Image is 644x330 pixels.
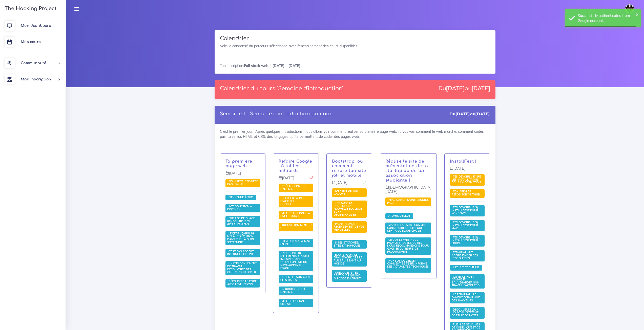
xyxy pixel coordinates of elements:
span: Mes cours [21,40,41,44]
span: Pourquoi et comment indenter son code ? Nous allons te montrer les astuces pour avoir du code lis... [279,275,313,283]
span: Mon inscription [21,77,51,81]
span: Mettre en ligne son site [280,299,305,306]
strong: [DATE] [475,111,490,116]
span: Un environnement de travail : découverte des outils pour coder [227,261,257,274]
strong: [DATE] [288,63,300,68]
a: Lier Git et Github [452,266,481,269]
h3: The Hacking Project [3,6,57,11]
span: Utilise tout ce que tu as vu jusqu'à présent pour faire profiter à la terre entière de ton super ... [279,211,313,219]
a: Réalise ta première page web ! [227,180,258,186]
span: Le Peer learning mis à l'exécution dans THP : à quoi s'attendre [227,232,254,244]
span: Communauté [21,61,46,65]
span: Quelques sites pratiques quand on code en front [334,271,362,280]
span: Nous verrons comment survivre avec notre pédagogie révolutionnaire [225,231,260,245]
span: HTML et CSS permettent de réaliser une page web. Nous allons te montrer les bases qui te permettr... [225,279,260,288]
a: Le Peer learning mis à l'exécution dans THP : à quoi s'attendre [227,232,254,244]
a: Faire de la veille : comment se tenir informé des actualités techniques ? [387,259,429,272]
span: Il est temps de faire toutes les installations nécéssaire au bon déroulement de ta formation chez... [450,220,485,231]
a: Identité de ton groupe [334,189,358,196]
h3: Calendrier [220,35,490,42]
span: Recréer la page d'accueil de Google [280,196,306,206]
span: Maintenant que tu sais faire des belles pages, ce serait dommage de ne pas en faire profiter la t... [279,299,313,307]
span: Faire un lien sécurisé de Git et Github avec la création et l&#39;utilisation d&#39;une clé SSH. ... [450,265,482,271]
span: Lier Git et Github [452,266,481,269]
a: Réalise le site de présentation de ta startup ou de ton association étudiante ! [385,159,428,183]
span: L'intitulé du projet est simple, mais le projet sera plus dur qu'il n'y parait. [279,196,313,207]
strong: [DATE] [455,111,470,116]
a: C'est pas sorcier : internet et le web [227,250,257,256]
span: Brisage de glace : rencontre des géniales gens [227,216,257,226]
strong: [DATE] [273,63,284,68]
p: Et voilà ! Nous te donnerons les astuces marketing pour bien savoir vendre un concept ou une idée... [385,159,431,183]
span: Faire de la veille : comment se tenir informé des actualités techniques ? [387,259,429,271]
a: Git et GitHub : comment sauvegarder son travail façon pro [452,275,481,287]
a: Créé un compte LinkedIn [280,185,305,191]
span: Nous allons te demander d'imaginer l'univers autour de ton groupe de travail. [332,188,367,197]
span: Tes devoirs (bis) : Installfest pour MAC [452,221,480,230]
span: Indenter son code : les bases [280,275,310,282]
span: Marketing web : comment construire un site qui sert à quelque chose [387,223,428,232]
a: The Surfing Project : la nouvelle école de surf décentralisée [334,201,362,216]
a: Ta première page web [225,159,253,168]
span: HTML / CSS : la mise en page [280,239,310,246]
a: Bienvenue à THP [227,195,254,199]
span: Bootstrap : le framework CSS le plus puissant au monde [334,253,362,265]
span: Ton premier repository GitHub [452,190,481,196]
p: Voici le condensé du parcours sélectionné avec l'enchainement des cours disponibles ! [220,43,490,49]
strong: [DATE] [472,85,490,92]
span: Il est temps de faire toutes les installations nécéssaire au bon déroulement de ta formation chez... [450,235,485,246]
span: THP est avant tout un aventure humaine avec des rencontres. Avant de commencer nous allons te dem... [225,216,260,227]
p: [DATE] [332,181,367,189]
a: Brisage de glace : rencontre des géniales gens [227,217,257,226]
a: Atomic Design [387,214,411,218]
span: Tes devoirs (bis) : Installfest pour Windows [452,206,480,215]
div: Successfully authenticated from Google account. [578,13,637,24]
a: Ce que le web nous propose : quels outils nous recommandons pour gagner du temps de productivité [387,238,429,253]
span: Nous allons voir ensemble comment internet marche, et comment fonctionne une page web quand tu cl... [225,249,260,257]
p: Calendrier du cours "Semaine d'introduction" [220,85,344,92]
span: Tes devoirs : faire les installations pour la formation [452,175,482,184]
span: Trouve ton mentor ! [280,223,311,230]
p: Journée InstallFest - Git & Github [450,159,485,164]
p: [DATE] [279,176,313,184]
a: Trouve ton mentor ! [280,224,311,230]
strong: Full stack web [244,63,268,68]
div: Du au [439,85,490,92]
button: × [636,12,639,17]
span: Maintenant que tu sais faire des pages basiques, nous allons te montrer comment faire de la mise ... [279,239,313,247]
i: Projet à rendre ce jour-là [310,176,313,180]
span: Tu vas devoir refaire la page d'accueil de The Surfing Project, une école de code décentralisée. ... [332,201,367,218]
span: Cette ressource te donnera les bases pour comprendre LinkedIn, un puissant outil professionnel. [279,287,313,295]
span: Atomic Design [387,214,411,217]
span: Comment faire pour coder son premier programme ? Nous allons te montrer les outils pour pouvoir f... [225,261,260,275]
p: [DATE] [225,171,260,179]
p: Après avoir vu comment faire ses première pages, nous allons te montrer Bootstrap, un puissant fr... [332,159,367,178]
span: Git est un outil de sauvegarde de dossier indispensable dans l'univers du dev. GitHub permet de m... [450,274,485,289]
span: Nous allons te donner des devoirs pour le weekend : faire en sorte que ton ordinateur soit prêt p... [450,174,485,186]
a: Recréer la page d'accueil de Google [280,196,306,206]
a: Introduction à LinkedIn [280,288,305,294]
a: Mettre en ligne la page Google [280,212,310,218]
span: Nous allons t'expliquer comment appréhender ces puissants outils. [450,250,485,261]
a: Terminal, Git : appréhender ces ressources [452,251,478,260]
span: Tu vas voir comment penser composants quand tu fais des pages web. [385,213,413,219]
p: [DATE] [450,166,485,174]
span: Salut à toi et bienvenue à The Hacking Project. Que tu sois avec nous pour 3 semaines, 12 semaine... [225,195,256,200]
span: Tes devoirs (bis) : Installfest pour Linux [452,236,480,245]
img: avatar [625,4,634,13]
span: Réalisation d'une landing page [387,198,429,205]
a: PROJET BONUS : recensement de vos merveilles [334,222,365,232]
span: Ce que le web nous propose : quels outils nous recommandons pour gagner du temps de productivité [387,238,429,253]
a: Ton premier repository GitHub [452,190,481,196]
a: Un environnement de travail : découverte des outils pour coder [227,262,257,274]
span: Maintenant que tu sais coder, nous allons te montrer quelques site sympathiques pour se tenir au ... [385,258,431,273]
a: Découverte d'un nouveau système de prise de notes [452,308,480,317]
span: Découvrir le code avec HTML et CSS [227,279,257,286]
span: La première fois que j'ai découvert Zapier, ma vie a changé. Dans cette ressource, nous allons te... [385,237,431,255]
span: Tu en as peut être déjà entendu parler : l'inspecteur d'éléments permet d'analyser chaque recoin ... [279,251,313,271]
a: Tes devoirs (bis) : Installfest pour MAC [452,221,480,230]
a: Sites statiques, sites dynamiques [334,241,362,248]
span: Pour avoir des sites jolis, ce n'est pas que du bon sens et du feeling. Il suffit d'utiliser quel... [332,270,367,281]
